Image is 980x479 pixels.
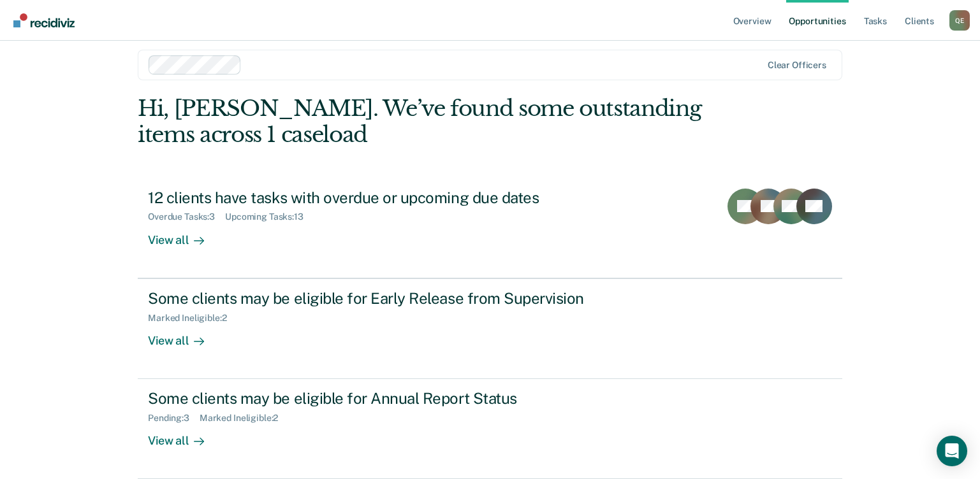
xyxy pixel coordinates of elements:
div: View all [148,222,219,247]
div: Marked Ineligible : 2 [148,313,237,324]
div: Pending : 3 [148,413,200,424]
div: Some clients may be eligible for Early Release from Supervision [148,289,596,308]
div: Clear officers [768,60,826,71]
div: Open Intercom Messenger [937,436,967,466]
div: Overdue Tasks : 3 [148,211,225,222]
div: Hi, [PERSON_NAME]. We’ve found some outstanding items across 1 caseload [138,96,701,148]
a: Some clients may be eligible for Early Release from SupervisionMarked Ineligible:2View all [138,278,842,379]
a: 12 clients have tasks with overdue or upcoming due datesOverdue Tasks:3Upcoming Tasks:13View all [138,178,842,278]
div: Some clients may be eligible for Annual Report Status [148,389,596,408]
button: Profile dropdown button [949,10,970,31]
img: Recidiviz [13,13,75,27]
div: View all [148,323,219,348]
a: Some clients may be eligible for Annual Report StatusPending:3Marked Ineligible:2View all [138,379,842,479]
div: 12 clients have tasks with overdue or upcoming due dates [148,189,596,207]
div: Marked Ineligible : 2 [200,413,288,424]
div: View all [148,424,219,448]
div: Upcoming Tasks : 13 [225,211,314,222]
div: Q E [949,10,970,31]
